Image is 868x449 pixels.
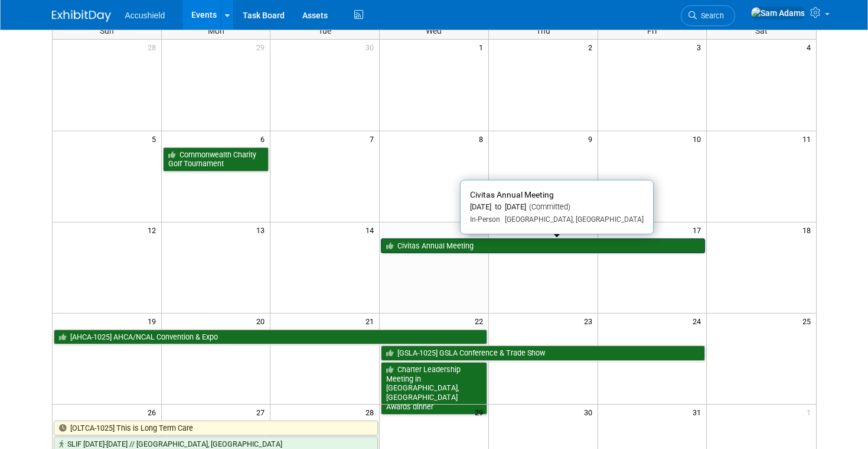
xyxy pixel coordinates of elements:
span: Sun [100,26,114,35]
span: Sat [755,26,768,35]
span: 11 [801,131,816,146]
span: 12 [146,222,161,237]
span: Tue [318,26,331,35]
span: 19 [146,314,161,328]
img: ExhibitDay [52,10,111,22]
span: Mon [208,26,224,35]
span: 1 [805,405,816,419]
span: 28 [146,40,161,54]
span: 30 [364,40,379,54]
a: Search [681,5,735,26]
span: 21 [364,314,379,328]
span: 3 [696,40,706,54]
span: Wed [426,26,442,35]
span: 25 [801,314,816,328]
div: [DATE] to [DATE] [470,202,644,212]
span: 2 [587,40,598,54]
span: 10 [691,131,706,146]
span: 26 [146,405,161,419]
a: [GSLA-1025] GSLA Conference & Trade Show [381,345,705,361]
span: Thu [536,26,550,35]
span: 9 [587,131,598,146]
span: 30 [583,405,598,419]
span: 13 [255,222,270,237]
a: Charter Leadership Meeting in [GEOGRAPHIC_DATA], [GEOGRAPHIC_DATA] Awards dinner [381,362,487,415]
span: 22 [474,314,488,328]
span: 23 [583,314,598,328]
span: [GEOGRAPHIC_DATA], [GEOGRAPHIC_DATA] [500,215,644,224]
span: 24 [691,314,706,328]
span: 4 [805,40,816,54]
span: 8 [478,131,488,146]
span: 6 [259,131,270,146]
span: Accushield [125,11,165,20]
span: Civitas Annual Meeting [470,190,554,199]
img: Sam Adams [750,7,805,20]
span: 14 [364,222,379,237]
a: Commonwealth Charity Golf Tournament [163,147,269,172]
span: 29 [474,405,488,419]
span: 17 [691,222,706,237]
a: Civitas Annual Meeting [381,238,705,254]
span: 1 [478,40,488,54]
span: 7 [368,131,379,146]
span: 20 [255,314,270,328]
span: 18 [801,222,816,237]
span: 27 [255,405,270,419]
span: 28 [364,405,379,419]
span: Search [697,11,724,20]
span: 31 [691,405,706,419]
span: 29 [255,40,270,54]
span: In-Person [470,215,500,224]
a: [AHCA-1025] AHCA/NCAL Convention & Expo [54,330,487,345]
span: 5 [151,131,161,146]
span: Fri [647,26,657,35]
span: (Committed) [526,202,570,211]
a: [OLTCA-1025] This is Long Term Care [54,421,378,436]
